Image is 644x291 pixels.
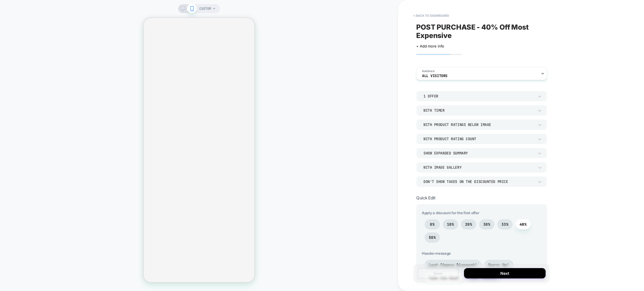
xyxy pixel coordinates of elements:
span: Hurry Up! [488,263,509,267]
div: With Timer [423,108,534,113]
span: 10% [447,222,454,227]
span: Header message [422,251,541,256]
span: + Add more info [416,44,444,48]
span: Audience [422,69,435,73]
div: With Product Ratings Below Image [423,122,534,127]
span: POST PURCHASE - 40% Off Most Expensive [416,23,547,40]
div: With Product Rating Count [423,137,534,141]
button: Save [418,268,458,278]
div: 1 Offer [423,94,534,99]
div: With Image Gallery [423,165,534,170]
div: Show Expanded Summary [423,151,534,156]
span: 30% [483,222,490,227]
span: Apply a discount for the first offer [422,211,541,215]
span: CUSTOM [199,4,211,13]
span: 40% [520,222,527,227]
button: < back to dashboard [411,11,452,20]
span: All Visitors [422,74,448,78]
span: Quick Edit [416,195,435,201]
div: Don't show taxes on the discounted price [423,179,534,184]
span: 50% [429,235,436,240]
span: 0% [430,222,435,227]
span: 20% [465,222,472,227]
span: Last Chance Discount! [429,263,477,267]
span: 33% [501,222,508,227]
button: Next [464,268,546,278]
